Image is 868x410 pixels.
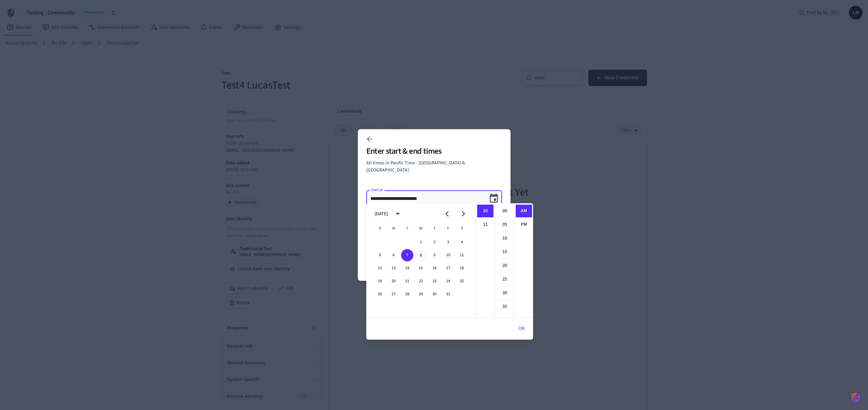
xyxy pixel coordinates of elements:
[486,190,502,206] button: Choose date, selected date is Oct 7, 2025
[387,262,400,274] button: 13
[374,222,386,235] span: Sunday
[510,320,533,337] button: OK
[415,262,427,274] button: 15
[456,262,468,274] button: 18
[495,203,514,317] ul: Select minutes
[442,288,454,300] button: 31
[442,249,454,261] button: 10
[516,205,532,218] li: AM
[516,218,532,231] li: PM
[415,275,427,287] button: 22
[401,262,413,274] button: 14
[439,206,455,222] button: Previous month
[428,222,441,235] span: Thursday
[497,232,513,245] li: 10 minutes
[497,205,513,218] li: 0 minutes
[497,287,513,300] li: 30 minutes
[497,218,513,231] li: 5 minutes
[497,314,513,327] li: 40 minutes
[415,236,427,248] button: 1
[456,236,468,248] button: 4
[442,236,454,248] button: 3
[374,249,386,261] button: 5
[455,206,471,222] button: Next month
[442,275,454,287] button: 24
[387,288,400,300] button: 27
[456,275,468,287] button: 25
[852,392,860,403] img: SeamLogoGradient.69752ec5.svg
[497,246,513,259] li: 15 minutes
[477,205,494,218] li: 10 hours
[415,222,427,235] span: Wednesday
[476,203,495,317] ul: Select hours
[442,262,454,274] button: 17
[401,288,413,300] button: 28
[477,218,494,231] li: 11 hours
[371,187,383,192] label: Start at
[401,249,413,261] button: 7
[401,222,413,235] span: Tuesday
[428,236,441,248] button: 2
[428,275,441,287] button: 23
[387,275,400,287] button: 20
[415,288,427,300] button: 29
[387,222,400,235] span: Monday
[374,210,388,218] div: [DATE]
[374,262,386,274] button: 12
[387,249,400,261] button: 6
[456,222,468,235] span: Saturday
[514,203,533,317] ul: Select meridiem
[401,275,413,287] button: 21
[497,259,513,272] li: 20 minutes
[428,262,441,274] button: 16
[390,206,406,222] button: calendar view is open, switch to year view
[374,275,386,287] button: 19
[428,249,441,261] button: 9
[366,147,502,155] h2: Enter start & end times
[497,273,513,286] li: 25 minutes
[366,160,465,174] span: All times in Pacific Time - [GEOGRAPHIC_DATA] & [GEOGRAPHIC_DATA]
[442,222,454,235] span: Friday
[415,249,427,261] button: 8
[428,288,441,300] button: 30
[497,300,513,313] li: 35 minutes
[456,249,468,261] button: 11
[374,288,386,300] button: 26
